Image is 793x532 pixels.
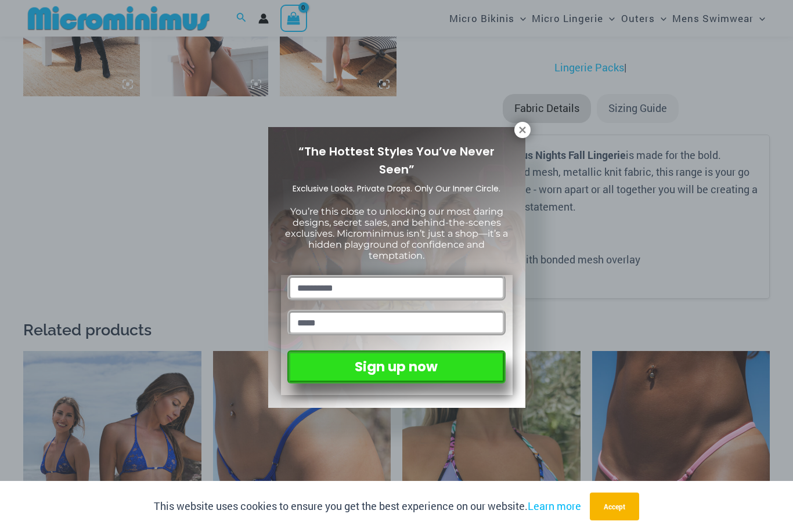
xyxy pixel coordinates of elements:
[285,206,508,262] span: You’re this close to unlocking our most daring designs, secret sales, and behind-the-scenes exclu...
[590,493,639,520] button: Accept
[514,122,531,138] button: Close
[293,183,500,194] span: Exclusive Looks. Private Drops. Only Our Inner Circle.
[298,143,495,178] span: “The Hottest Styles You’ve Never Seen”
[528,499,581,513] a: Learn more
[154,498,581,515] p: This website uses cookies to ensure you get the best experience on our website.
[287,350,505,383] button: Sign up now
